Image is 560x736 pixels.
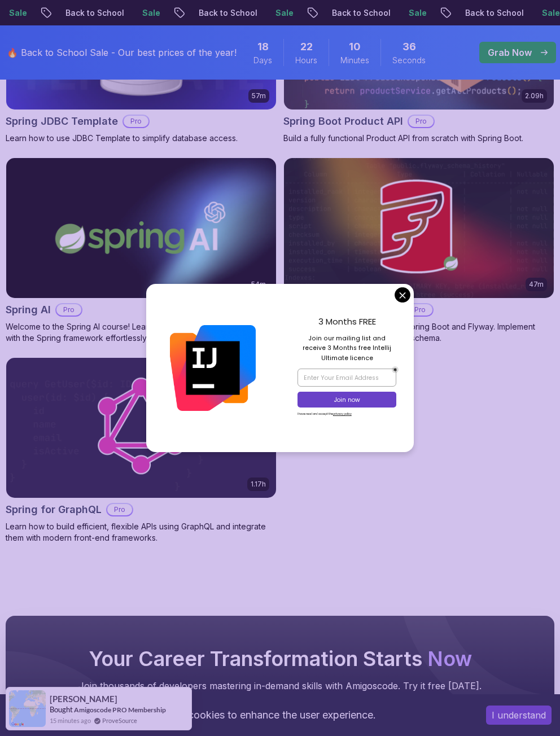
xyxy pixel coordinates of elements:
p: 1.17h [251,480,266,489]
h2: Spring AI [6,302,51,318]
span: [PERSON_NAME] [50,694,117,704]
h2: Spring JDBC Template [6,113,118,129]
img: Spring for GraphQL card [6,358,276,498]
p: Join thousands of developers mastering in-demand skills with Amigoscode. Try it free [DATE]. [28,679,532,693]
p: Pro [409,116,434,127]
p: 47m [529,280,544,289]
span: Hours [295,55,317,66]
p: Welcome to the Spring AI course! Learn to build intelligent applications with the Spring framewor... [6,321,277,344]
p: Sale [133,7,169,19]
a: ProveSource [102,716,137,725]
span: 22 Hours [300,39,313,55]
span: Bought [50,705,73,714]
span: 36 Seconds [403,39,416,55]
p: Grab Now [488,46,532,59]
img: provesource social proof notification image [9,690,46,727]
img: Flyway and Spring Boot card [284,158,554,298]
p: Pro [124,116,148,127]
a: Spring AI card54mSpring AIProWelcome to the Spring AI course! Learn to build intelligent applicat... [6,157,277,344]
span: 18 Days [257,39,269,55]
p: Master database migrations with Spring Boot and Flyway. Implement version control for your databa... [283,321,554,344]
p: Back to School [56,7,133,19]
img: Spring AI card [6,158,276,298]
h2: Spring for GraphQL [6,502,102,518]
button: Accept cookies [486,706,552,725]
p: Pro [408,304,432,316]
p: 2.09h [525,91,544,100]
p: Pro [56,304,81,316]
p: Sale [266,7,302,19]
h2: Spring Boot Product API [283,113,403,129]
span: 10 Minutes [349,39,361,55]
p: Learn how to use JDBC Template to simplify database access. [6,133,277,144]
p: Back to School [189,7,266,19]
p: Back to School [456,7,532,19]
p: Back to School [322,7,399,19]
p: 🔥 Back to School Sale - Our best prices of the year! [7,46,237,59]
p: 54m [251,280,266,289]
a: Flyway and Spring Boot card47mFlyway and Spring BootProMaster database migrations with Spring Boo... [283,157,554,344]
a: Amigoscode PRO Membership [74,706,166,714]
h2: Your Career Transformation Starts [28,647,532,670]
div: This website uses cookies to enhance the user experience. [8,703,469,728]
p: Sale [399,7,435,19]
span: 15 minutes ago [50,716,91,725]
p: Pro [107,504,132,515]
a: Spring for GraphQL card1.17hSpring for GraphQLProLearn how to build efficient, flexible APIs usin... [6,357,277,544]
span: Days [253,55,272,66]
p: Build a fully functional Product API from scratch with Spring Boot. [283,133,554,144]
span: Now [427,646,472,671]
span: Seconds [392,55,426,66]
p: Learn how to build efficient, flexible APIs using GraphQL and integrate them with modern front-en... [6,521,277,544]
p: 57m [252,91,266,100]
span: Minutes [340,55,369,66]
